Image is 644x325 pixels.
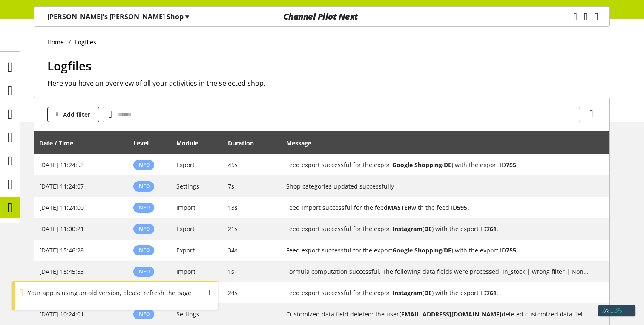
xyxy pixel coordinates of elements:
[228,203,238,212] span: 13s
[47,78,610,88] h2: Here you have an overview of all your activities in the selected shop.
[286,246,589,255] h2: Feed export successful for the export Google Shopping (DE) with the export ID 755.
[137,268,150,275] span: Info
[228,289,238,297] span: 24s
[286,288,589,297] h2: Feed export successful for the export Instagram (DE) with the export ID 761.
[176,161,195,169] span: Export
[185,12,189,21] span: ▾
[392,225,423,233] b: Instagram
[392,289,423,297] b: Instagram
[506,161,516,169] b: 755
[286,134,605,151] div: Message
[176,182,199,190] span: Settings
[228,225,238,233] span: 21s
[137,225,150,232] span: Info
[392,246,442,254] b: Google Shopping
[228,246,238,254] span: 34s
[486,225,497,233] b: 761
[39,139,82,148] div: Date / Time
[39,310,84,318] span: [DATE] 10:24:01
[47,12,189,22] p: [PERSON_NAME]'s [PERSON_NAME] Shop
[137,310,150,318] span: Info
[47,107,99,122] button: Add filter
[39,203,84,212] span: [DATE] 11:24:00
[286,267,589,276] h2: Formula computation successful. The following data fields were processed: in_stock | wrong filter...
[63,110,90,119] span: Add filter
[392,161,442,169] b: Google Shopping
[286,203,589,212] h2: Feed import successful for the feed MASTER with the feed ID 595.
[506,246,516,254] b: 755
[424,225,432,233] b: DE
[486,289,497,297] b: 761
[176,310,199,318] span: Settings
[444,246,451,254] b: DE
[47,38,69,46] a: Home
[424,289,432,297] b: DE
[176,225,195,233] span: Export
[399,310,502,318] b: [EMAIL_ADDRESS][DOMAIN_NAME]
[228,161,238,169] span: 45s
[388,203,411,212] b: MASTER
[23,288,191,297] div: Your app is using an old version, please refresh the page
[39,246,84,254] span: [DATE] 15:46:28
[286,182,589,191] h2: Shop categories updated successfully
[286,310,589,319] h2: Customized data field deleted: the user kaan.goekdemir@channelpilot.com deleted customized data f...
[47,58,92,74] span: Logfiles
[137,183,150,190] span: Info
[133,139,157,148] div: Level
[176,267,195,276] span: Import
[228,139,262,148] div: Duration
[39,182,84,190] span: [DATE] 11:24:07
[176,246,195,254] span: Export
[176,203,195,212] span: Import
[444,161,451,169] b: DE
[34,6,610,27] nav: main navigation
[228,267,234,276] span: 1s
[137,161,150,168] span: Info
[286,224,589,233] h2: Feed export successful for the export Instagram (DE) with the export ID 761.
[176,139,207,148] div: Module
[286,160,589,169] h2: Feed export successful for the export Google Shopping (DE) with the export ID 755.
[39,225,84,233] span: [DATE] 11:00:21
[137,247,150,254] span: Info
[137,204,150,211] span: Info
[39,267,84,276] span: [DATE] 15:45:53
[457,203,467,212] b: 595
[598,305,635,316] div: 13%
[39,161,84,169] span: [DATE] 11:24:53
[228,182,234,190] span: 7s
